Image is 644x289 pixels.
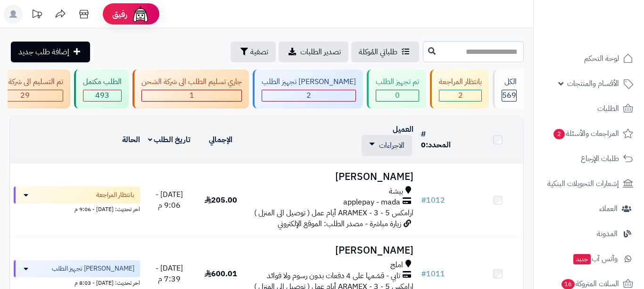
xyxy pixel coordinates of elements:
[584,52,619,65] span: لوحة التحكم
[267,271,400,281] span: تابي - قسّمها على 4 دفعات بدون رسوم ولا فوائد
[597,227,618,240] span: المدونة
[250,245,413,256] h3: [PERSON_NAME]
[539,97,638,120] a: الطلبات
[25,5,49,26] a: تحديثات المنصة
[581,152,619,165] span: طلبات الإرجاع
[599,202,618,215] span: العملاء
[421,139,426,151] span: 0
[278,218,401,229] span: زيارة مباشرة - مصدر الطلب: الموقع الإلكتروني
[491,69,526,109] a: الكل569
[393,124,413,135] a: العميل
[20,90,30,101] span: 29
[389,186,403,197] span: بيشة
[421,128,426,140] a: #
[572,252,618,265] span: وآتس آب
[539,147,638,170] a: طلبات الإرجاع
[18,46,69,58] span: إضافة طلب جديد
[421,140,468,151] div: المحدد:
[390,260,403,271] span: املج
[369,140,405,151] a: الاجراءات
[439,76,482,87] div: بانتظار المراجعة
[539,247,638,270] a: وآتس آبجديد
[156,189,183,211] span: [DATE] - 9:06 م
[502,90,516,101] span: 569
[597,102,619,115] span: الطلبات
[142,90,241,101] div: 1
[11,42,90,62] a: إضافة طلب جديد
[250,171,413,182] h3: [PERSON_NAME]
[156,263,183,285] span: [DATE] - 7:39 م
[131,5,150,24] img: ai-face.png
[112,8,127,20] span: رفيق
[52,264,134,273] span: [PERSON_NAME] تجهيز الطلب
[148,134,191,145] a: تاريخ الطلب
[421,268,426,280] span: #
[539,172,638,195] a: إشعارات التحويلات البنكية
[421,195,445,206] a: #1012
[573,254,591,264] span: جديد
[553,129,565,139] span: 2
[95,90,109,101] span: 493
[141,76,242,87] div: جاري تسليم الطلب الى شركة الشحن
[254,207,413,219] span: ارامكس ARAMEX - 3 - 5 أيام عمل ( توصيل الى المنزل )
[209,134,232,145] a: الإجمالي
[122,134,140,145] a: الحالة
[567,77,619,90] span: الأقسام والمنتجات
[395,90,400,101] span: 0
[539,122,638,145] a: المراجعات والأسئلة2
[262,76,356,87] div: [PERSON_NAME] تجهيز الطلب
[279,42,348,62] a: تصدير الطلبات
[351,42,419,62] a: طلباتي المُوكلة
[502,76,517,87] div: الكل
[539,47,638,70] a: لوحة التحكم
[421,268,445,280] a: #1011
[306,90,311,101] span: 2
[262,90,355,101] div: 2
[131,69,251,109] a: جاري تسليم الطلب الى شركة الشحن 1
[96,190,134,200] span: بانتظار المراجعة
[83,76,122,87] div: الطلب مكتمل
[14,204,140,213] div: اخر تحديث: [DATE] - 9:06 م
[379,140,405,151] span: الاجراءات
[365,69,428,109] a: تم تجهيز الطلب 0
[553,127,619,140] span: المراجعات والأسئلة
[14,277,140,287] div: اخر تحديث: [DATE] - 8:03 م
[458,90,463,101] span: 2
[359,46,397,58] span: طلباتي المُوكلة
[580,24,635,44] img: logo-2.png
[300,46,341,58] span: تصدير الطلبات
[250,46,268,58] span: تصفية
[83,90,121,101] div: 493
[205,195,237,206] span: 205.00
[421,195,426,206] span: #
[72,69,131,109] a: الطلب مكتمل 493
[539,197,638,220] a: العملاء
[428,69,491,109] a: بانتظار المراجعة 2
[376,90,419,101] div: 0
[547,177,619,190] span: إشعارات التحويلات البنكية
[539,222,638,245] a: المدونة
[439,90,481,101] div: 2
[205,268,237,280] span: 600.01
[190,90,194,101] span: 1
[376,76,419,87] div: تم تجهيز الطلب
[343,197,400,208] span: applepay - mada
[231,42,276,62] button: تصفية
[251,69,365,109] a: [PERSON_NAME] تجهيز الطلب 2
